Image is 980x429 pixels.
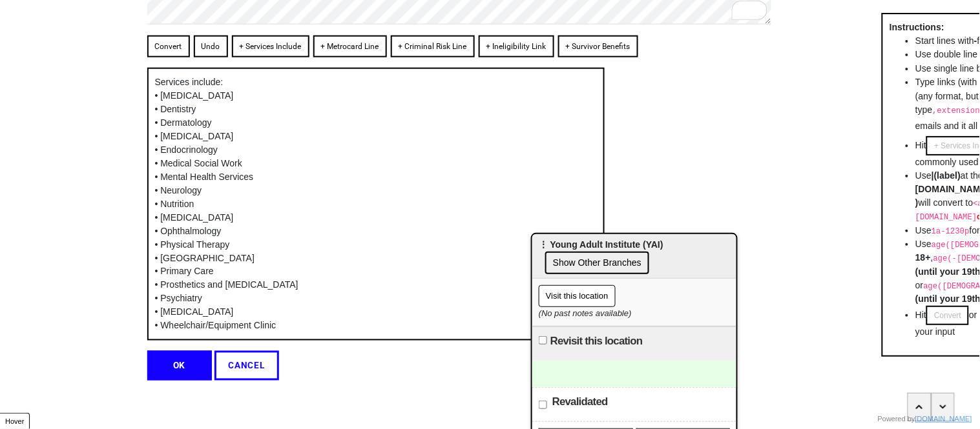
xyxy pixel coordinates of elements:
strong: |(label) [932,170,961,181]
span: • Wheelchair/Equipment Clinic [155,321,276,331]
span: • Medical Social Work [155,158,242,168]
button: + Services Include [232,35,309,57]
button: Show Other Branches [545,252,649,274]
a: [DOMAIN_NAME] [915,415,972,423]
span: • Endocrinology [155,145,218,155]
button: + Metrocard Line [313,35,387,57]
span: • [MEDICAL_DATA] [155,307,234,317]
span: • Dentistry [155,104,196,114]
button: + Ineligibility Link [479,35,554,57]
span: • Mental Health Services [155,172,254,182]
span: Services include: [155,77,224,87]
span: • Neurology [155,185,202,195]
span: • Ophthalmology [155,226,222,236]
span: • [MEDICAL_DATA] [155,90,234,101]
span: • [MEDICAL_DATA] [155,212,234,223]
span: • Primary Care [155,266,214,277]
strong: Instructions: [890,22,944,32]
label: Revalidated [552,394,608,410]
button: Convert [926,306,969,325]
label: Revisit this location [550,334,643,349]
button: + Survivor Benefits [558,35,638,57]
span: • Psychiatry [155,294,202,304]
code: 1a-1230p [932,227,970,236]
button: Visit this location [539,285,616,307]
i: (No past notes available) [539,308,632,318]
button: Undo [194,35,228,57]
span: • Dermatology [155,117,212,128]
button: OK [147,351,212,381]
span: • [MEDICAL_DATA] [155,131,234,141]
button: + Criminal Risk Line [391,35,475,57]
span: • Nutrition [155,199,194,209]
button: Convert [147,35,190,57]
span: • Prosthetics and [MEDICAL_DATA] [155,280,298,290]
strong: - [974,35,977,46]
span: • [GEOGRAPHIC_DATA] [155,253,255,263]
span: ⋮ Young Adult Institute (YAI) [539,239,663,250]
span: • Physical Therapy [155,239,230,250]
div: Powered by [878,414,972,424]
button: CANCEL [214,351,279,381]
